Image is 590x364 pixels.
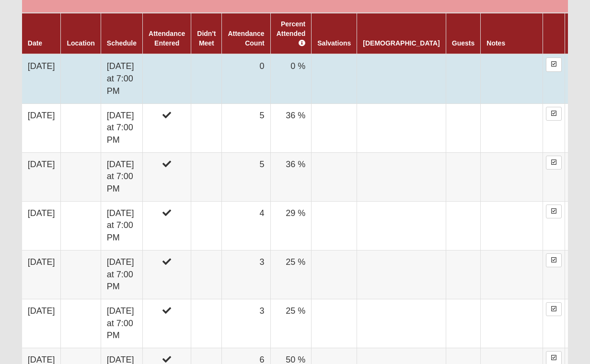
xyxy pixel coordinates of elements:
[101,250,142,299] td: [DATE] at 7:00 PM
[101,299,142,348] td: [DATE] at 7:00 PM
[101,103,142,152] td: [DATE] at 7:00 PM
[228,30,264,47] a: Attendance Count
[22,54,61,103] td: [DATE]
[546,205,562,218] a: Enter Attendance
[546,57,562,71] a: Enter Attendance
[546,253,562,267] a: Enter Attendance
[222,103,270,152] td: 5
[270,201,312,250] td: 29 %
[101,152,142,201] td: [DATE] at 7:00 PM
[277,20,306,47] a: Percent Attended
[222,299,270,348] td: 3
[546,302,562,316] a: Enter Attendance
[222,152,270,201] td: 5
[270,152,312,201] td: 36 %
[270,103,312,152] td: 36 %
[270,54,312,103] td: 0 %
[22,103,61,152] td: [DATE]
[67,39,94,47] a: Location
[101,54,142,103] td: [DATE] at 7:00 PM
[270,250,312,299] td: 25 %
[22,250,61,299] td: [DATE]
[22,201,61,250] td: [DATE]
[357,13,446,54] th: [DEMOGRAPHIC_DATA]
[546,156,562,170] a: Enter Attendance
[22,299,61,348] td: [DATE]
[546,107,562,121] a: Enter Attendance
[149,30,185,47] a: Attendance Entered
[28,39,42,47] a: Date
[312,13,357,54] th: Salvations
[446,13,480,54] th: Guests
[486,39,505,47] a: Notes
[107,39,137,47] a: Schedule
[270,299,312,348] td: 25 %
[222,250,270,299] td: 3
[222,201,270,250] td: 4
[101,201,142,250] td: [DATE] at 7:00 PM
[22,152,61,201] td: [DATE]
[197,30,216,47] a: Didn't Meet
[222,54,270,103] td: 0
